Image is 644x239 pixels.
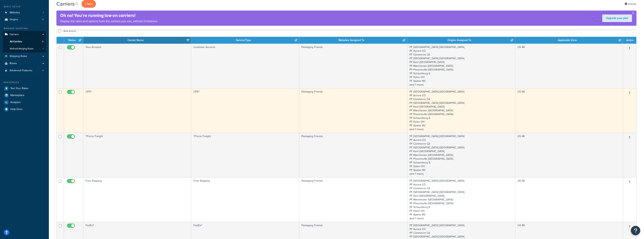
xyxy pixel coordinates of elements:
[60,12,158,19] h4: Oh no! You’re running low on carriers!
[42,69,44,72] span: 4
[10,33,19,36] span: Carriers
[10,55,27,58] span: Shipping Rules
[3,92,46,99] a: Marketplace
[3,53,46,60] a: Shipping Rules
[299,88,407,133] td: Packaging Friends
[602,14,632,22] a: Upgrade your plan
[83,44,191,88] td: Your Account
[3,99,46,106] a: Analytics
[56,28,78,34] button: Bulk Actions
[43,47,43,50] span: 1
[3,45,46,52] a: Method Merging Rules 1
[3,16,46,23] a: Origins 11
[299,133,407,177] td: Packaging Friends
[3,9,46,16] a: Websites 1
[3,106,46,113] a: Help Docs
[3,9,46,16] li: Websites
[3,27,46,30] div: Manage Shipping
[3,67,46,74] li: Advanced Features
[56,0,75,8] h1: Carriers
[60,19,158,24] p: Display the rates and options from the carriers you use, without limitations.
[407,44,515,88] td: PF [GEOGRAPHIC_DATA] [GEOGRAPHIC_DATA] PF Aurora CO PF Commerce CA PF [GEOGRAPHIC_DATA] [GEOGRAPH...
[10,69,32,72] span: Advanced Features
[515,37,623,44] th: Applicable Zone: activate to sort column ascending
[10,40,22,43] span: All Carriers
[83,37,191,44] th: Carrier Name: activate to sort column ascending
[3,38,46,45] a: All Carriers 5
[42,40,43,43] span: 5
[515,44,623,88] td: US 48
[631,226,640,235] button: Open Resource Center
[43,11,44,14] span: 1
[10,94,24,97] span: Marketplace
[10,18,18,21] span: Origins
[407,37,515,44] th: Origins Assigned To: activate to sort column ascending
[407,177,515,222] td: PF [GEOGRAPHIC_DATA] [GEOGRAPHIC_DATA] PF Aurora CO PF Commerce CA PF [GEOGRAPHIC_DATA] [GEOGRAPH...
[191,133,299,177] td: TForce Freight
[3,16,46,23] li: Origins
[83,88,191,133] td: UPS®
[3,60,46,67] a: Boxes
[3,31,46,52] li: Carriers
[407,88,515,133] td: PF [GEOGRAPHIC_DATA] [GEOGRAPHIC_DATA] PF Aurora CO PF Commerce CA PF [GEOGRAPHIC_DATA] [GEOGRAPH...
[3,67,46,74] a: Advanced Features 4
[407,133,515,177] td: PF [GEOGRAPHIC_DATA] [GEOGRAPHIC_DATA] PF Aurora CO PF Commerce CA PF [GEOGRAPHIC_DATA] [GEOGRAPH...
[10,47,33,50] span: Method Merging Rules
[299,44,407,88] td: Packaging Friends
[3,85,46,92] a: Test Your Rates
[515,177,623,222] td: US 48
[515,133,623,177] td: US 48
[10,11,20,14] span: Websites
[83,177,191,222] td: Free Shipping
[42,18,44,21] span: 11
[3,38,46,45] li: All Carriers
[3,81,46,84] div: Resources
[10,101,21,104] span: Analytics
[64,37,83,44] th: Status: activate to sort column ascending
[191,88,299,133] td: UPS®
[83,133,191,177] td: TForce Freight
[191,177,299,222] td: Free Shipping
[299,177,407,222] td: Packaging Friends
[299,37,407,44] th: Websites Assigned To: activate to sort column ascending
[623,37,636,44] th: Action
[10,108,23,111] span: Help Docs
[10,87,28,90] span: Test Your Rates
[191,44,299,88] td: Customer Account
[625,1,636,7] a: Settings
[191,37,299,44] th: Service/Type: activate to sort column ascending
[3,5,46,8] div: Basic Setup
[3,31,46,38] a: Carriers
[10,62,17,65] span: Boxes
[3,45,46,52] li: Method Merging Rules
[515,88,623,133] td: US 48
